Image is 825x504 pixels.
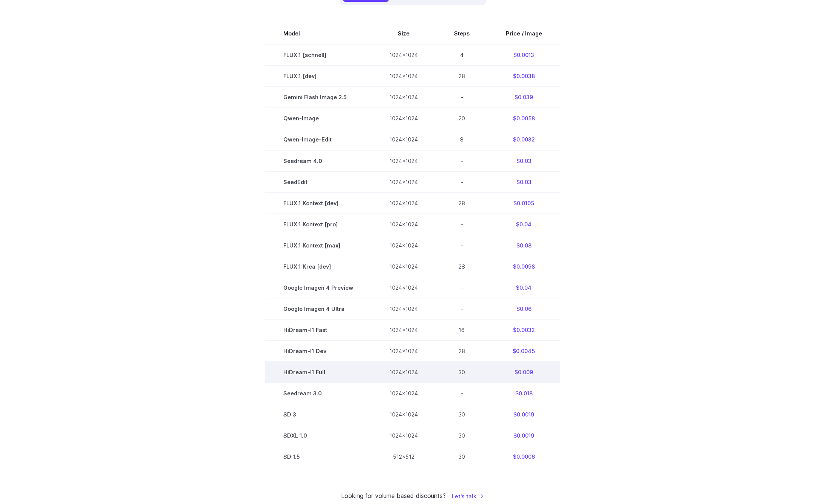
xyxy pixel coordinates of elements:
[265,150,371,171] td: Seedream 4.0
[488,340,560,361] td: $0.0045
[436,214,488,235] td: -
[436,319,488,340] td: 16
[436,277,488,298] td: -
[371,235,436,256] td: 1024x1024
[436,340,488,361] td: 28
[371,66,436,87] td: 1024x1024
[265,214,371,235] td: FLUX.1 Kontext [pro]
[371,129,436,150] td: 1024x1024
[371,446,436,467] td: 512x512
[371,277,436,298] td: 1024x1024
[371,192,436,214] td: 1024x1024
[488,319,560,340] td: $0.0032
[265,171,371,192] td: SeedEdit
[371,171,436,192] td: 1024x1024
[488,108,560,129] td: $0.0058
[265,362,371,383] td: HiDream-I1 Full
[436,108,488,129] td: 20
[488,298,560,319] td: $0.06
[265,383,371,404] td: Seedream 3.0
[488,23,560,44] th: Price / Image
[371,319,436,340] td: 1024x1024
[265,256,371,277] td: FLUX.1 Krea [dev]
[488,171,560,192] td: $0.03
[436,87,488,108] td: -
[436,23,488,44] th: Steps
[436,129,488,150] td: 8
[488,66,560,87] td: $0.0038
[436,66,488,87] td: 28
[371,362,436,383] td: 1024x1024
[265,108,371,129] td: Qwen-Image
[436,425,488,446] td: 30
[265,192,371,214] td: FLUX.1 Kontext [dev]
[488,150,560,171] td: $0.03
[488,235,560,256] td: $0.08
[488,425,560,446] td: $0.0019
[452,492,484,501] a: Let's talk
[488,277,560,298] td: $0.04
[488,44,560,66] td: $0.0013
[436,171,488,192] td: -
[371,383,436,404] td: 1024x1024
[265,340,371,361] td: HiDream-I1 Dev
[265,66,371,87] td: FLUX.1 [dev]
[371,298,436,319] td: 1024x1024
[371,404,436,425] td: 1024x1024
[488,214,560,235] td: $0.04
[265,129,371,150] td: Qwen-Image-Edit
[371,214,436,235] td: 1024x1024
[436,150,488,171] td: -
[436,383,488,404] td: -
[488,362,560,383] td: $0.009
[371,108,436,129] td: 1024x1024
[371,23,436,44] th: Size
[488,383,560,404] td: $0.018
[488,192,560,214] td: $0.0105
[371,340,436,361] td: 1024x1024
[265,277,371,298] td: Google Imagen 4 Preview
[265,298,371,319] td: Google Imagen 4 Ultra
[371,425,436,446] td: 1024x1024
[341,491,446,501] small: Looking for volume based discounts?
[265,425,371,446] td: SDXL 1.0
[488,87,560,108] td: $0.039
[436,192,488,214] td: 28
[265,235,371,256] td: FLUX.1 Kontext [max]
[436,256,488,277] td: 28
[265,404,371,425] td: SD 3
[265,446,371,467] td: SD 1.5
[436,362,488,383] td: 30
[371,87,436,108] td: 1024x1024
[488,446,560,467] td: $0.0006
[283,93,353,101] span: Gemini Flash Image 2.5
[371,44,436,66] td: 1024x1024
[488,256,560,277] td: $0.0098
[265,23,371,44] th: Model
[436,235,488,256] td: -
[488,129,560,150] td: $0.0032
[371,256,436,277] td: 1024x1024
[265,319,371,340] td: HiDream-I1 Fast
[436,446,488,467] td: 30
[436,404,488,425] td: 30
[436,44,488,66] td: 4
[488,404,560,425] td: $0.0019
[371,150,436,171] td: 1024x1024
[265,44,371,66] td: FLUX.1 [schnell]
[436,298,488,319] td: -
